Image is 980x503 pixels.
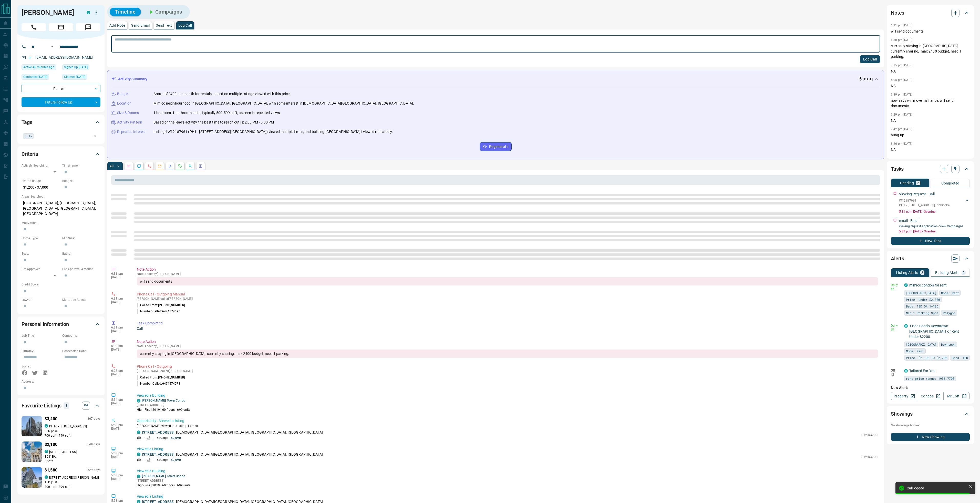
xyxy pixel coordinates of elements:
p: Pending [900,181,914,185]
div: Call logged [907,486,967,490]
span: [PHONE_NUMBER] [158,303,185,307]
p: High-Rise | 2019 | 60 floors | 699 units [137,483,191,488]
p: 548 days [87,442,100,447]
p: Add Note [109,24,125,27]
div: Mon Sep 15 2025 [22,64,60,71]
p: Timeframe: [62,163,100,168]
p: Daily [891,323,901,328]
button: New Showing [891,433,970,441]
p: [STREET_ADDRESS] [137,403,191,407]
svg: Lead Browsing Activity [137,164,141,168]
p: - [143,458,144,462]
div: Thu Feb 20 2025 [62,74,100,81]
p: 700 sqft - 799 sqft [45,433,100,438]
p: Log Call [178,24,192,27]
p: Lawyer: [22,297,60,302]
button: Log Call [860,55,880,63]
p: NA [891,83,970,89]
p: 1 bedroom, 1 bathroom units, typically 500-599 sqft, as seen in repeated views. [153,110,281,116]
div: Personal Information [22,318,100,330]
span: Polygon [943,310,955,315]
p: [DATE] [111,427,129,430]
svg: Opportunities [188,164,192,168]
div: W12187961PH1 - [STREET_ADDRESS],Etobicoke [899,197,970,209]
p: 5:53 pm [111,499,129,502]
p: NA [891,118,970,123]
span: 6474574079 [162,382,180,385]
p: Pre-Approval Amount: [62,267,100,271]
p: 1 [152,436,154,440]
p: 1 [152,458,154,462]
button: New Task [891,237,970,245]
h2: Showings [891,410,913,418]
p: Address: [22,379,100,384]
a: Favourited listing$1,580529 dayscondos.ca[STREET_ADDRESS][PERSON_NAME]1BD |1BA800 sqft - 899 sqft [22,466,100,489]
p: Phone Call - Outgoing Manual [137,292,878,297]
p: New Alert: [891,385,970,391]
img: Favourited listing [18,416,45,436]
p: Send Text [156,24,172,27]
h2: Tasks [891,165,904,173]
div: condos.ca [904,324,908,328]
button: Open [49,44,55,50]
p: Opportunity - Viewed a listing [137,418,878,424]
p: Credit Score: [22,282,100,287]
h2: Personal Information [22,320,69,328]
p: 0 sqft [45,459,100,464]
svg: Agent Actions [199,164,203,168]
p: Pre-Approved: [22,267,60,271]
h2: Criteria [22,150,38,158]
div: Showings [891,408,970,420]
p: 867 days [87,417,100,421]
p: 6:31 pm [111,326,129,329]
svg: Push Notification Only [891,373,894,376]
div: Renter [22,84,100,93]
p: 6:23 pm [111,369,129,373]
div: condos.ca [137,430,140,434]
span: [GEOGRAPHIC_DATA] [906,290,936,295]
p: [DATE] [111,373,129,376]
p: 5:54 pm [111,398,129,402]
div: condos.ca [87,11,90,14]
p: 6:39 pm [DATE] [891,93,913,96]
svg: Email [891,287,894,291]
p: Birthday: [22,349,60,353]
a: Condos [917,392,943,400]
p: W12187961 [899,198,950,203]
a: Favourited listing$2,100548 dayscondos.ca[STREET_ADDRESS]BD |1BA0 sqft [22,440,100,464]
button: Campaigns [143,8,187,16]
p: Areas Searched: [22,194,100,199]
p: Mimico neighbourhood in [GEOGRAPHIC_DATA], [GEOGRAPHIC_DATA], with some interest in [DEMOGRAPHIC_... [153,101,414,106]
a: [PERSON_NAME] Tower Condo [142,474,185,478]
div: condos.ca [45,424,48,428]
p: 2 BD | 2 BA [45,429,100,433]
span: Mode: Rent [906,348,924,354]
p: Number Called: [137,381,180,386]
div: Notes [891,7,970,19]
img: Favourited listing [17,442,47,462]
p: NA [891,147,970,152]
div: Favourite Listings3 [22,399,100,412]
p: PH16 - [STREET_ADDRESS] [49,424,87,429]
p: Called From: [137,303,185,307]
p: [DATE] [111,348,129,351]
div: will send documents [137,277,878,285]
p: High-Rise | 2019 | 60 floors | 699 units [137,407,191,412]
p: Budget: [62,179,100,183]
span: Contacted [DATE] [23,74,47,79]
span: 6474574079 [162,310,180,313]
p: Location [117,101,131,106]
p: will send documents [891,29,970,34]
span: Mode: Rent [941,290,959,295]
div: Alerts [891,252,970,265]
p: Daily [891,283,901,287]
p: Viewed a Listing [137,446,878,452]
p: 5:53 pm [111,451,129,455]
a: mimico condos for rent [909,283,947,287]
p: $1,580 [45,467,57,473]
p: Viewing Request - Call [899,191,935,197]
a: [STREET_ADDRESS] [142,452,174,456]
p: Note Added by [PERSON_NAME] [137,272,878,276]
a: 1 Bed Condo Downtown [GEOGRAPHIC_DATA] For Rent Under $2200 [909,324,959,339]
p: 800 sqft - 899 sqft [45,485,100,489]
